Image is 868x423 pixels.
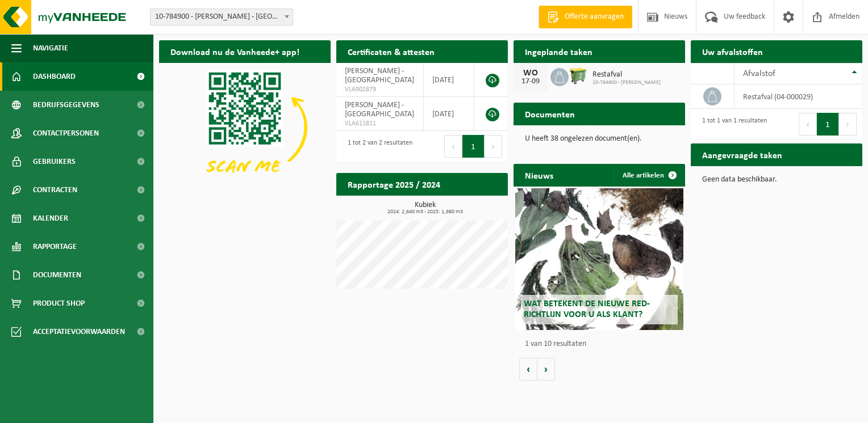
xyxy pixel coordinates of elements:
[525,135,674,143] p: U heeft 38 ongelezen document(en).
[614,164,684,187] a: Alle artikelen
[519,69,542,78] div: WO
[817,113,839,136] button: 1
[514,164,565,186] h2: Nieuws
[150,9,293,26] span: 10-784900 - XAVIER DE KOKER - GENT
[33,62,76,91] span: Dashboard
[519,78,542,86] div: 17-09
[33,204,68,232] span: Kalender
[562,11,627,23] span: Offerte aanvragen
[592,70,661,79] span: Restafval
[519,358,537,380] button: Vorige
[735,84,862,109] td: restafval (04-000029)
[336,40,446,62] h2: Certificaten & attesten
[342,134,412,159] div: 1 tot 2 van 2 resultaten
[799,113,817,136] button: Previous
[33,261,81,289] span: Documenten
[691,143,794,166] h2: Aangevraagde taken
[444,135,462,158] button: Previous
[159,63,331,192] img: Download de VHEPlus App
[525,340,679,348] p: 1 van 10 resultaten
[423,195,507,218] a: Bekijk rapportage
[336,173,452,195] h2: Rapportage 2025 / 2024
[537,358,555,380] button: Volgende
[743,69,775,78] span: Afvalstof
[33,176,77,204] span: Contracten
[592,79,661,86] span: 10-784900 - [PERSON_NAME]
[33,91,99,119] span: Bedrijfsgegevens
[424,63,474,97] td: [DATE]
[345,119,415,128] span: VLA611811
[524,299,650,319] span: Wat betekent de nieuwe RED-richtlijn voor u als klant?
[345,101,414,119] span: [PERSON_NAME] - [GEOGRAPHIC_DATA]
[342,209,508,215] span: 2024: 2,640 m3 - 2025: 1,980 m3
[515,188,683,330] a: Wat betekent de nieuwe RED-richtlijn voor u als klant?
[696,112,767,137] div: 1 tot 1 van 1 resultaten
[33,34,68,62] span: Navigatie
[702,176,851,184] p: Geen data beschikbaar.
[514,103,586,125] h2: Documenten
[424,97,474,131] td: [DATE]
[462,135,485,158] button: 1
[485,135,502,158] button: Next
[33,119,99,147] span: Contactpersonen
[569,66,588,86] img: WB-0660-HPE-GN-50
[159,40,311,62] h2: Download nu de Vanheede+ app!
[539,6,632,28] a: Offerte aanvragen
[514,40,604,62] h2: Ingeplande taken
[345,85,415,94] span: VLA902879
[839,113,857,136] button: Next
[691,40,774,62] h2: Uw afvalstoffen
[33,318,125,346] span: Acceptatievoorwaarden
[33,232,77,261] span: Rapportage
[33,289,85,318] span: Product Shop
[345,67,414,84] span: [PERSON_NAME] - [GEOGRAPHIC_DATA]
[33,147,76,176] span: Gebruikers
[342,201,508,215] h3: Kubiek
[151,9,293,25] span: 10-784900 - XAVIER DE KOKER - GENT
